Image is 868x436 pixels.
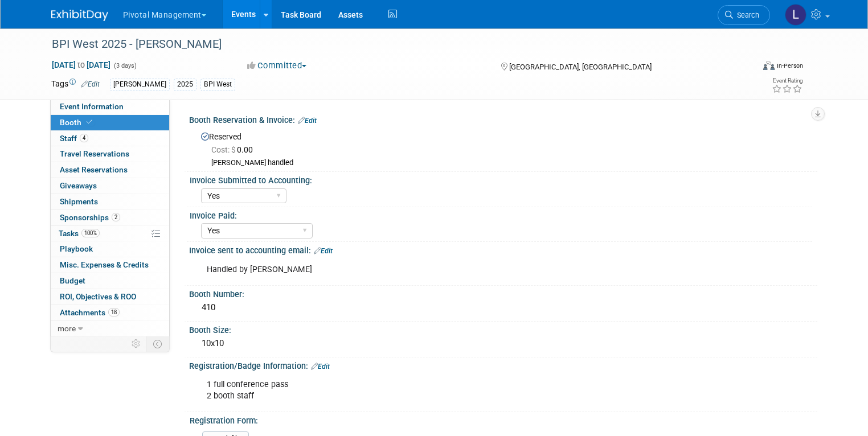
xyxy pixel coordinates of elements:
a: Budget [51,273,169,289]
div: Registration/Badge Information: [189,357,817,372]
div: Booth Reservation & Invoice: [189,112,817,126]
div: Event Format [692,59,803,76]
div: Invoice Paid: [190,207,812,221]
a: Misc. Expenses & Credits [51,257,169,273]
a: Playbook [51,241,169,257]
span: Playbook [60,244,93,253]
a: Staff4 [51,131,169,146]
a: Edit [311,363,330,371]
div: Invoice Submitted to Accounting: [190,172,812,186]
td: Personalize Event Tab Strip [126,336,146,351]
a: Sponsorships2 [51,210,169,225]
div: 410 [198,299,809,316]
a: Edit [314,247,333,255]
button: Committed [243,60,311,72]
a: more [51,321,169,336]
span: Shipments [60,197,98,206]
div: Registration Form: [190,412,812,426]
span: Staff [60,134,88,143]
div: Reserved [198,128,809,168]
img: ExhibitDay [51,10,108,21]
div: Event Rating [772,78,803,84]
span: Search [733,11,759,19]
span: [DATE] [DATE] [51,60,111,70]
span: 0.00 [211,145,257,154]
span: ROI, Objectives & ROO [60,292,136,301]
div: Invoice sent to accounting email: [189,242,817,257]
a: Attachments18 [51,305,169,320]
span: [GEOGRAPHIC_DATA], [GEOGRAPHIC_DATA] [509,63,652,71]
span: Cost: $ [211,145,237,154]
span: Budget [60,276,85,285]
span: (3 days) [113,62,137,69]
td: Tags [51,78,100,91]
span: Travel Reservations [60,149,129,158]
img: Format-Inperson.png [763,61,775,70]
span: Misc. Expenses & Credits [60,260,149,269]
span: Asset Reservations [60,165,128,174]
div: BPI West [200,79,235,91]
a: Booth [51,115,169,130]
a: Tasks100% [51,226,169,241]
div: 2025 [174,79,196,91]
span: Giveaways [60,181,97,190]
a: Event Information [51,99,169,114]
div: [PERSON_NAME] [110,79,170,91]
a: Giveaways [51,178,169,194]
span: more [58,324,76,333]
a: Shipments [51,194,169,209]
a: Edit [81,80,100,88]
i: Booth reservation complete [87,119,92,125]
a: ROI, Objectives & ROO [51,289,169,305]
div: Booth Size: [189,322,817,336]
div: 10x10 [198,335,809,352]
span: 2 [112,213,120,221]
span: Attachments [60,308,120,317]
div: BPI West 2025 - [PERSON_NAME] [48,34,739,55]
a: Asset Reservations [51,162,169,178]
img: Leslie Pelton [785,4,806,26]
span: to [76,60,87,69]
span: Tasks [59,229,100,238]
div: [PERSON_NAME] handled [211,158,809,168]
div: Booth Number: [189,286,817,300]
span: 18 [108,308,120,316]
div: Handled by [PERSON_NAME] [199,258,695,281]
div: 1 full conference pass 2 booth staff [199,373,695,408]
span: Event Information [60,102,124,111]
td: Toggle Event Tabs [146,336,169,351]
a: Search [718,5,770,25]
a: Travel Reservations [51,146,169,162]
a: Edit [298,117,317,125]
span: Booth [60,118,95,127]
div: In-Person [776,61,803,70]
span: Sponsorships [60,213,120,222]
span: 4 [80,134,88,142]
span: 100% [81,229,100,237]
